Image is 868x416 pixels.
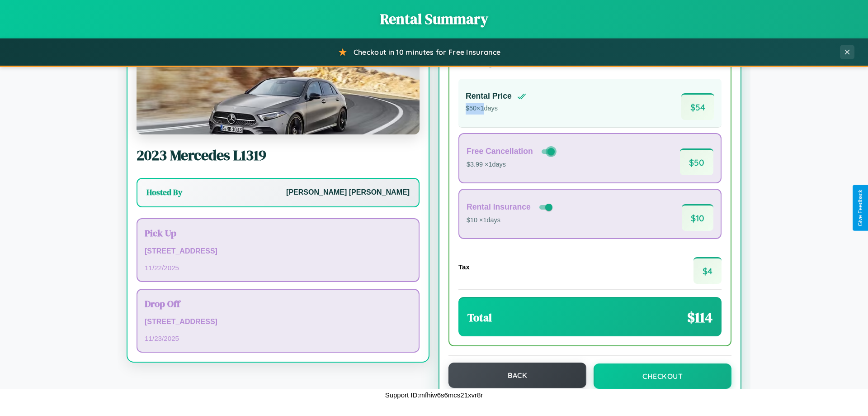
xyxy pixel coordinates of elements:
[680,148,713,175] span: $ 50
[9,9,859,29] h1: Rental Summary
[467,310,492,325] h3: Total
[681,93,714,120] span: $ 54
[467,202,531,212] h4: Rental Insurance
[354,48,500,57] span: Checkout in 10 minutes for Free Insurance
[145,316,411,329] p: [STREET_ADDRESS]
[286,186,410,199] p: [PERSON_NAME] [PERSON_NAME]
[857,190,863,226] div: Give Feedback
[466,91,512,101] h4: Rental Price
[467,215,554,226] p: $10 × 1 days
[467,147,533,156] h4: Free Cancellation
[693,257,722,284] span: $ 4
[145,297,411,310] h3: Drop Off
[687,307,712,327] span: $ 114
[466,103,526,115] p: $ 50 × 1 days
[145,245,411,258] p: [STREET_ADDRESS]
[385,389,483,401] p: Support ID: mfhiw6s6mcs21xvr8r
[145,262,411,274] p: 11 / 22 / 2025
[458,263,470,271] h4: Tax
[467,159,557,171] p: $3.99 × 1 days
[146,187,182,198] h3: Hosted By
[145,332,411,344] p: 11 / 23 / 2025
[682,204,713,231] span: $ 10
[137,44,420,134] img: Mercedes L1319
[448,363,586,388] button: Back
[594,363,731,389] button: Checkout
[145,226,411,239] h3: Pick Up
[137,145,420,165] h2: 2023 Mercedes L1319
